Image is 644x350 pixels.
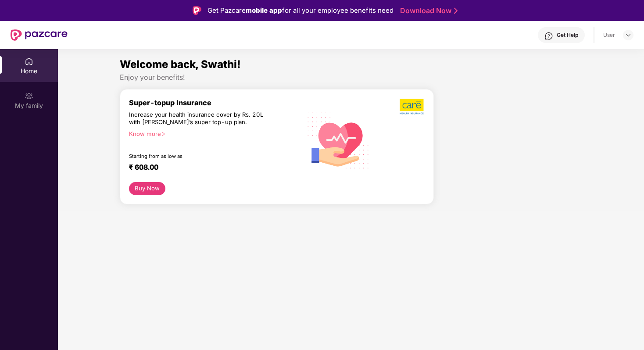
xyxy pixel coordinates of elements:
strong: mobile app [246,6,282,14]
div: Increase your health insurance cover by Rs. 20L with [PERSON_NAME]’s super top-up plan. [129,111,264,126]
img: Logo [193,6,201,15]
div: Super-topup Insurance [129,98,301,107]
img: svg+xml;base64,PHN2ZyBpZD0iRHJvcGRvd24tMzJ4MzIiIHhtbG5zPSJodHRwOi8vd3d3LnczLm9yZy8yMDAwL3N2ZyIgd2... [625,32,632,39]
img: svg+xml;base64,PHN2ZyBpZD0iSG9tZSIgeG1sbnM9Imh0dHA6Ly93d3cudzMub3JnLzIwMDAvc3ZnIiB3aWR0aD0iMjAiIG... [25,57,33,66]
img: b5dec4f62d2307b9de63beb79f102df3.png [400,98,425,115]
img: svg+xml;base64,PHN2ZyB4bWxucz0iaHR0cDovL3d3dy53My5vcmcvMjAwMC9zdmciIHhtbG5zOnhsaW5rPSJodHRwOi8vd3... [301,102,376,177]
button: Buy Now [129,182,165,195]
div: Know more [129,130,296,136]
a: Download Now [400,6,455,15]
div: Starting from as low as [129,153,264,159]
div: Enjoy your benefits! [120,73,582,82]
img: Stroke [454,6,458,15]
div: Get Help [557,32,578,39]
div: User [603,32,615,39]
span: right [161,132,166,136]
img: New Pazcare Logo [11,29,68,41]
span: Welcome back, Swathi! [120,58,241,71]
img: svg+xml;base64,PHN2ZyB3aWR0aD0iMjAiIGhlaWdodD0iMjAiIHZpZXdCb3g9IjAgMCAyMCAyMCIgZmlsbD0ibm9uZSIgeG... [25,92,33,100]
div: Get Pazcare for all your employee benefits need [208,5,394,16]
div: ₹ 608.00 [129,163,293,173]
img: svg+xml;base64,PHN2ZyBpZD0iSGVscC0zMngzMiIgeG1sbnM9Imh0dHA6Ly93d3cudzMub3JnLzIwMDAvc3ZnIiB3aWR0aD... [544,32,553,40]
